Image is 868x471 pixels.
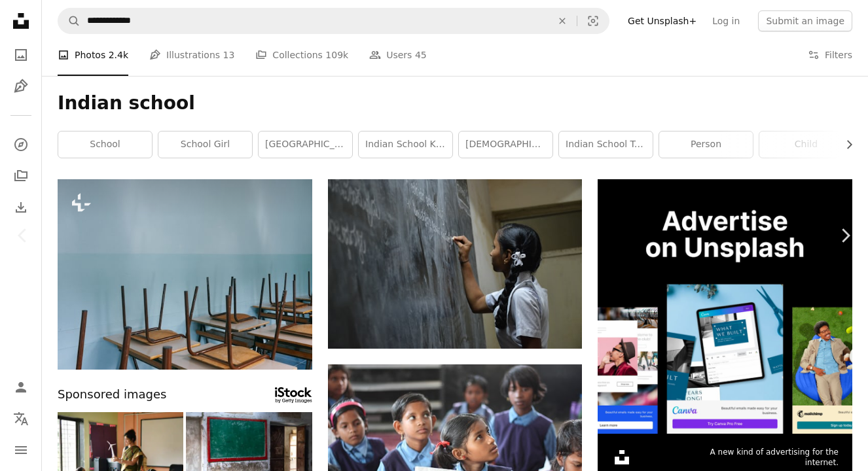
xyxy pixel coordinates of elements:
button: Search Unsplash [58,9,81,33]
a: Explore [8,131,34,158]
span: Sponsored images [58,385,166,404]
a: Get Unsplash+ [620,10,704,31]
img: file-1635990755334-4bfd90f37242image [598,179,852,434]
a: indian school teacher [559,131,653,158]
span: A new kind of advertising for the internet. [706,447,839,469]
button: Submit an image [758,10,852,31]
a: Users 45 [369,34,427,76]
button: Language [8,406,34,432]
a: Collections 109k [255,34,348,76]
a: school [58,131,152,158]
a: school girl [158,131,252,158]
a: Illustrations 13 [149,34,234,76]
a: Log in [704,10,748,31]
img: a row of wooden desks in a blue room [58,179,312,370]
a: Log in / Sign up [8,374,34,400]
a: person [659,131,753,158]
button: Filters [808,34,852,76]
button: scroll list to the right [837,131,852,158]
span: 45 [415,48,427,62]
a: Illustrations [8,73,34,99]
a: indian school kids [359,131,452,158]
a: [DEMOGRAPHIC_DATA] students [459,131,552,158]
a: Collections [8,163,34,189]
a: [GEOGRAPHIC_DATA] [259,131,352,158]
a: a row of wooden desks in a blue room [58,268,312,280]
a: child [759,131,853,158]
span: 109k [325,48,348,62]
a: shallow focus photo of girl holding newspaper [328,443,583,455]
button: Clear [548,9,577,33]
span: 13 [223,48,235,62]
h1: Indian school [58,92,852,115]
a: Next [822,173,868,298]
a: Photos [8,42,34,68]
button: Menu [8,437,34,463]
img: file-1631306537910-2580a29a3cfcimage [611,447,632,468]
form: Find visuals sitewide [58,8,609,34]
img: woman standing writing on black chalkboard [328,179,583,349]
button: Visual search [577,9,609,33]
a: woman standing writing on black chalkboard [328,258,583,270]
